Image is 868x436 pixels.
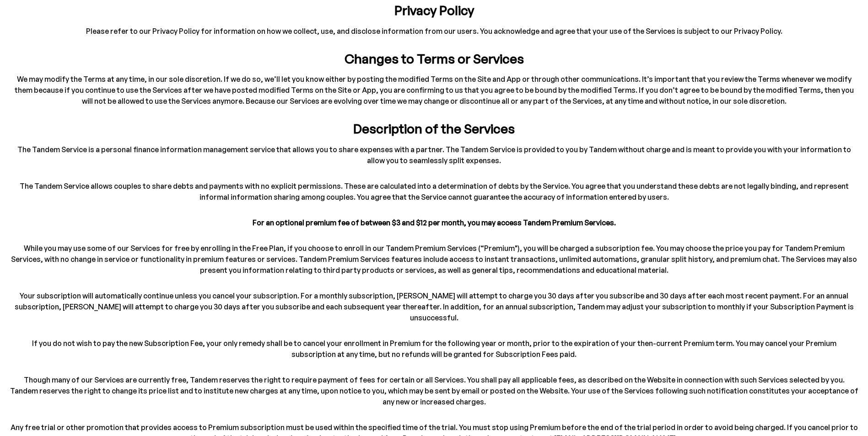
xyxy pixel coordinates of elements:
[9,3,859,18] h5: Privacy Policy
[9,374,859,407] p: Though many of our Services are currently free, Tandem reserves the right to require payment of f...
[9,338,859,360] p: If you do not wish to pay the new Subscription Fee, your only remedy shall be to cancel your enro...
[253,218,616,227] strong: For an optional premium fee of between $3 and $12 per month, you may access Tandem Premium Services.
[9,121,859,137] h5: Description of the Services
[9,51,859,67] h5: Changes to Terms or Services
[9,243,859,276] p: While you may use some of our Services for free by enrolling in the Free Plan, if you choose to e...
[9,144,859,166] p: The Tandem Service is a personal finance information management service that allows you to share ...
[9,26,859,37] p: Please refer to our Privacy Policy for information on how we collect, use, and disclose informati...
[9,74,859,106] p: We may modify the Terms at any time, in our sole discretion. If we do so, we’ll let you know eith...
[9,290,859,323] p: Your subscription will automatically continue unless you cancel your subscription. For a monthly ...
[9,181,859,202] p: The Tandem Service allows couples to share debts and payments with no explicit permissions. These...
